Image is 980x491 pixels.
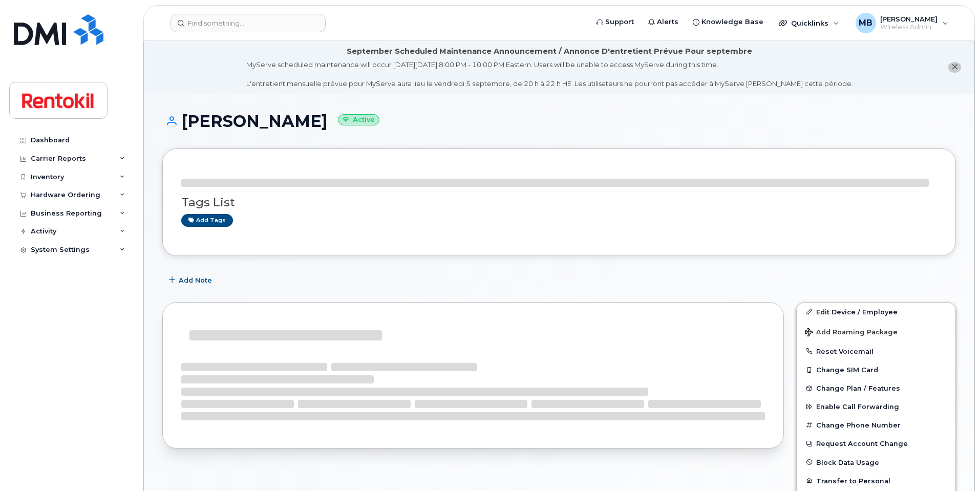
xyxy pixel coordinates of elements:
div: September Scheduled Maintenance Announcement / Annonce D'entretient Prévue Pour septembre [347,46,752,57]
button: Block Data Usage [797,453,955,472]
button: close notification [948,62,961,73]
button: Reset Voicemail [797,342,955,360]
button: Request Account Change [797,434,955,453]
button: Change SIM Card [797,360,955,379]
span: Enable Call Forwarding [816,403,899,411]
span: Add Note [179,275,212,285]
button: Change Phone Number [797,416,955,434]
a: Edit Device / Employee [797,303,955,321]
span: Change Plan / Features [816,385,900,392]
button: Add Roaming Package [797,321,955,342]
button: Enable Call Forwarding [797,397,955,416]
h3: Tags List [181,196,937,209]
small: Active [338,114,379,126]
a: Add tags [181,214,233,227]
button: Add Note [162,271,221,290]
h1: [PERSON_NAME] [162,112,956,130]
span: Add Roaming Package [805,328,898,338]
button: Transfer to Personal [797,472,955,490]
div: MyServe scheduled maintenance will occur [DATE][DATE] 8:00 PM - 10:00 PM Eastern. Users will be u... [246,60,853,89]
button: Change Plan / Features [797,379,955,397]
